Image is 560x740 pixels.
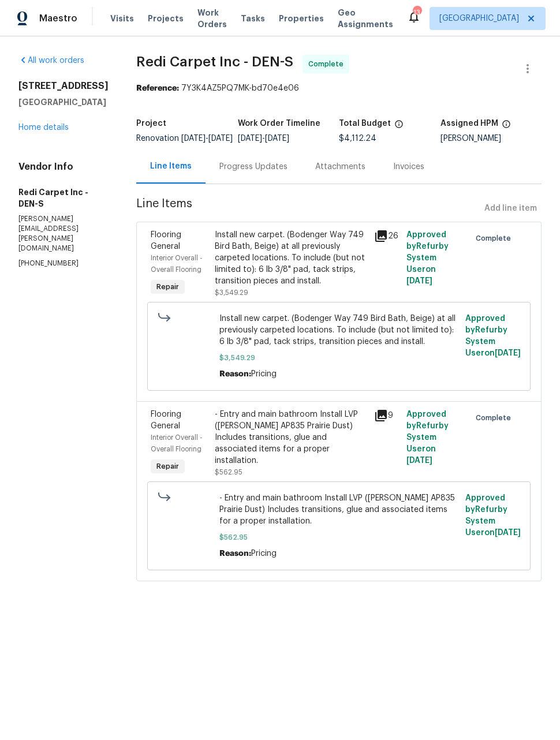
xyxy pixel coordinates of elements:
[219,161,288,173] div: Progress Updates
[151,434,203,453] span: Interior Overall - Overall Flooring
[136,198,480,219] span: Line Items
[413,7,421,18] div: 13
[502,119,511,134] span: The hpm assigned to this work order.
[219,370,251,378] span: Reason:
[152,281,184,293] span: Repair
[18,124,69,132] a: Home details
[476,233,516,244] span: Complete
[18,186,109,210] h5: Redi Carpet Inc - DEN-S
[219,313,458,347] span: Install new carpet. (Bodenger Way 749 Bird Bath, Beige) at all previously carpeted locations. To ...
[136,84,179,92] b: Reference:
[150,160,192,172] div: Line Items
[238,134,289,143] span: -
[251,370,277,378] span: Pricing
[440,134,542,143] div: [PERSON_NAME]
[238,119,320,128] h5: Work Order Timeline
[136,119,166,128] h5: Project
[339,119,391,128] h5: Total Budget
[197,7,227,30] span: Work Orders
[495,529,521,537] span: [DATE]
[18,161,109,173] h4: Vendor Info
[215,469,242,476] span: $562.95
[215,229,368,287] div: Install new carpet. (Bodenger Way 749 Bird Bath, Beige) at all previously carpeted locations. To ...
[406,410,449,465] span: Approved by Refurby System User on
[406,231,449,285] span: Approved by Refurby System User on
[151,255,203,273] span: Interior Overall - Overall Flooring
[18,259,109,268] p: [PHONE_NUMBER]
[465,315,521,357] span: Approved by Refurby System User on
[393,161,424,173] div: Invoices
[219,352,458,364] span: $3,549.29
[151,410,181,430] span: Flooring General
[18,57,84,65] a: All work orders
[18,96,109,108] h5: [GEOGRAPHIC_DATA]
[308,58,348,70] span: Complete
[279,13,324,24] span: Properties
[374,229,399,243] div: 26
[495,349,521,357] span: [DATE]
[208,134,233,143] span: [DATE]
[136,134,233,143] span: Renovation
[215,289,248,296] span: $3,549.29
[241,14,265,23] span: Tasks
[219,550,251,558] span: Reason:
[374,409,399,423] div: 9
[148,13,184,24] span: Projects
[136,55,293,69] span: Redi Carpet Inc - DEN-S
[394,119,404,134] span: The total cost of line items that have been proposed by Opendoor. This sum includes line items th...
[18,214,109,254] p: [PERSON_NAME][EMAIL_ADDRESS][PERSON_NAME][DOMAIN_NAME]
[151,231,181,251] span: Flooring General
[18,80,109,92] h2: [STREET_ADDRESS]
[136,83,542,94] div: 7Y3K4AZ5PQ7MK-bd70e4e06
[265,134,289,143] span: [DATE]
[238,134,262,143] span: [DATE]
[110,13,134,24] span: Visits
[339,134,376,143] span: $4,112.24
[465,494,521,537] span: Approved by Refurby System User on
[439,13,519,24] span: [GEOGRAPHIC_DATA]
[181,134,233,143] span: -
[39,13,77,24] span: Maestro
[219,532,458,543] span: $562.95
[440,119,498,128] h5: Assigned HPM
[215,409,368,466] div: - Entry and main bathroom Install LVP ([PERSON_NAME] AP835 Prairie Dust) Includes transitions, gl...
[406,277,432,285] span: [DATE]
[476,412,516,424] span: Complete
[406,457,432,465] span: [DATE]
[315,161,365,173] div: Attachments
[181,134,206,143] span: [DATE]
[152,461,184,472] span: Repair
[338,7,393,30] span: Geo Assignments
[251,550,277,558] span: Pricing
[219,492,458,527] span: - Entry and main bathroom Install LVP ([PERSON_NAME] AP835 Prairie Dust) Includes transitions, gl...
